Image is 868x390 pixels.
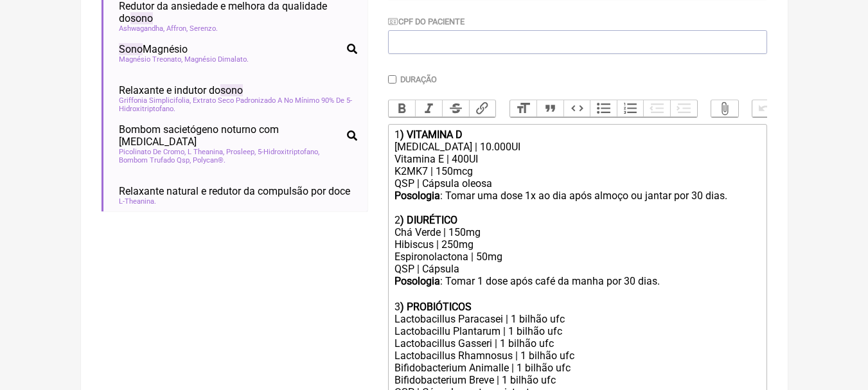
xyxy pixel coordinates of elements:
[184,55,249,64] span: Magnésio Dimalato
[394,129,759,141] div: 1
[119,148,186,156] span: Picolinato De Cromo
[394,190,440,202] strong: Posologia
[119,156,191,164] span: Bombom Trufado Qsp
[119,55,182,64] span: Magnésio Treonato
[193,156,226,164] span: Polycan®
[394,190,759,226] div: : Tomar uma dose 1x ao dia após almoço ou jantar por 30 dias. 2
[400,129,463,141] strong: ) VITAMINA D
[643,100,670,117] button: Decrease Level
[752,100,779,117] button: Undo
[388,17,465,26] label: CPF do Paciente
[130,12,153,24] span: sono
[188,148,224,156] span: L Theanina
[469,100,496,117] button: Link
[394,350,759,362] div: Lactobacillus Rhamnosus | 1 bilhão ufc
[415,100,442,117] button: Italic
[394,238,759,263] div: Hibiscus | 250mg Espironolactona | 50mg
[119,185,350,197] span: Relaxante natural e redutor da compulsão por doce
[226,148,256,156] span: Prosleep
[400,214,457,226] strong: ) DIURÉTICO
[400,301,472,313] strong: ) PROBIÓTICOS
[119,123,342,148] span: Bombom sacietógeno noturno com [MEDICAL_DATA]
[190,24,218,33] span: Serenzo
[394,275,759,301] div: : Tomar 1 dose após café da manha por 30 dias.ㅤ
[442,100,469,117] button: Strikethrough
[394,177,759,190] div: QSP | Cápsula oleosa
[166,24,188,33] span: Affron
[563,100,590,117] button: Code
[394,337,759,350] div: Lactobacillus Gasseri | 1 bilhão ufc
[510,100,537,117] button: Heading
[119,96,357,113] span: Griffonia Simplicifolia, Extrato Seco Padronizado A No Mínimo 90% De 5-Hidroxitriptofano
[119,43,188,55] span: Magnésio
[536,100,563,117] button: Quote
[711,100,738,117] button: Attach Files
[394,325,759,337] div: Lactobacillu Plantarum | 1 bilhão ufc
[590,100,617,117] button: Bullets
[119,24,164,33] span: Ashwagandha
[400,75,437,84] label: Duração
[119,84,243,96] span: Relaxante e indutor do
[394,141,759,165] div: [MEDICAL_DATA] | 10.000UI Vitamina E | 400UI
[119,197,156,206] span: L-Theanina
[220,84,243,96] span: sono
[389,100,416,117] button: Bold
[119,43,143,55] span: Sono
[394,362,759,374] div: Bifidobacterium Animalle | 1 bilhão ufc
[670,100,697,117] button: Increase Level
[394,226,759,238] div: Chá Verde | 150mg
[394,263,759,275] div: QSP | Cápsula
[394,275,440,287] strong: Posologia
[394,313,759,325] div: Lactobacillus Paracasei | 1 bilhão ufc
[258,148,319,156] span: 5-Hidroxitriptofano
[394,301,759,313] div: 3
[394,165,759,177] div: K2MK7 | 150mcg
[617,100,644,117] button: Numbers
